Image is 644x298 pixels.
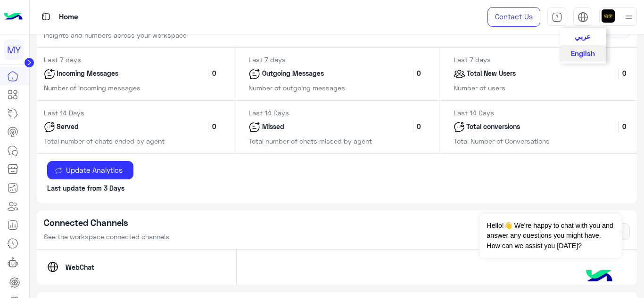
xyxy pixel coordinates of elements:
p: Last update from 3 Days [47,183,627,193]
img: Logo [4,7,23,27]
p: Insights and numbers across your workspace [44,30,187,40]
span: Last 14 Days [37,109,91,117]
span: English [571,49,595,57]
a: tab [547,7,566,27]
p: WebChat [58,262,101,272]
img: tab [40,11,52,23]
span: 0 [413,121,425,133]
span: 0 [413,68,425,80]
img: hulul-logo.png [583,260,616,293]
img: icon [44,121,55,133]
p: Missed [260,121,286,133]
span: Total number of chats ended by agent [37,137,172,145]
span: Last 7 days [37,56,88,64]
span: Update Analytics [62,166,126,174]
img: icon [44,68,55,80]
img: update icon [55,167,62,175]
p: Incoming Messages [55,68,121,80]
span: Hello!👋 We're happy to chat with you and answer any questions you might have. How can we assist y... [479,214,621,258]
span: 0 [618,121,630,133]
p: Total conversions [465,121,522,133]
img: tab [552,12,562,23]
span: Last 14 Days [446,109,501,117]
button: Update Analytics [47,161,133,180]
p: Outgoing Messages [260,68,326,80]
span: Last 14 Days [241,109,296,117]
p: Total New Users [465,68,518,80]
span: Total Number of Conversations [446,137,557,145]
span: Last 7 days [241,56,293,64]
span: Total number of chats missed by agent [241,137,379,145]
img: profile [623,11,635,23]
h5: Connected Channels [44,217,169,228]
span: عربي [575,32,591,40]
span: 0 [208,68,220,80]
img: icon [454,68,465,80]
img: tab [578,12,588,23]
span: Number of users [446,84,512,92]
img: userImage [602,9,615,23]
div: MY [4,40,24,60]
img: icon [248,68,260,80]
a: Contact Us [487,7,540,27]
span: 0 [208,121,220,133]
span: Number of incoming messages [37,84,148,92]
p: See the workspace connected channels [44,232,169,242]
img: icon [248,121,260,133]
p: Home [59,11,78,24]
span: 0 [618,68,630,80]
img: webchat.svg [47,261,58,273]
img: icon [454,121,465,133]
button: عربي [560,28,606,45]
span: Last 7 days [446,56,498,64]
button: English [560,45,606,62]
span: Number of outgoing messages [241,84,352,92]
p: Served [55,121,81,133]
